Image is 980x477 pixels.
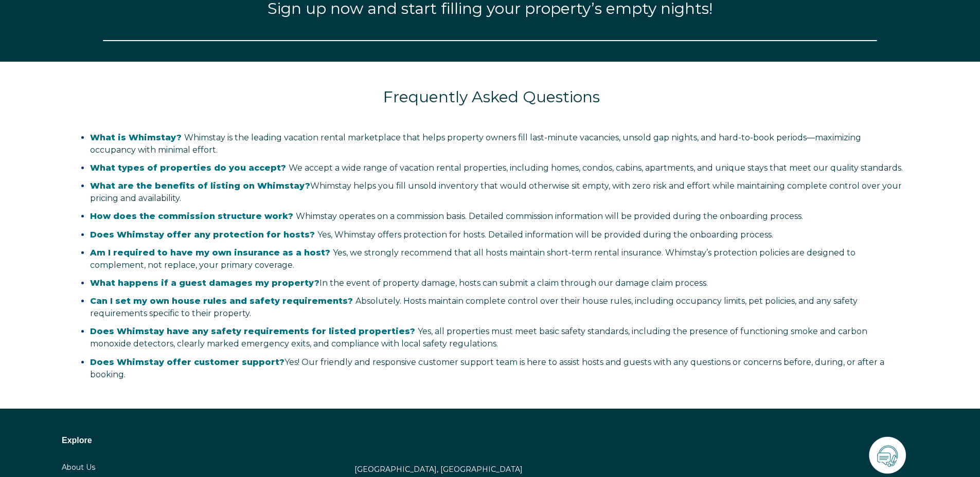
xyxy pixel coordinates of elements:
[90,230,773,240] span: Yes, Whimstay offers protection for hosts. Detailed information will be provided during the onboa...
[90,296,858,318] span: Absolutely. Hosts maintain complete control over their house rules, including occupancy limits, p...
[354,465,523,474] a: [GEOGRAPHIC_DATA], [GEOGRAPHIC_DATA]
[90,248,330,258] span: Am I required to have my own insurance as a host?
[90,133,182,142] span: What is Whimstay?
[90,163,903,173] span: We accept a wide range of vacation rental properties, including homes, condos, cabins, apartments...
[90,357,284,367] strong: Does Whimstay offer customer support?
[383,87,600,106] span: Frequently Asked Questions
[62,463,95,472] a: About Us
[62,436,92,445] span: Explore
[90,181,902,203] span: Whimstay helps you fill unsold inventory that would otherwise sit empty, with zero risk and effor...
[90,133,861,155] span: Whimstay is the leading vacation rental marketplace that helps property owners fill last-minute v...
[90,181,310,191] strong: What are the benefits of listing on Whimstay?
[90,326,415,336] span: Does Whimstay have any safety requirements for listed properties?
[90,357,884,379] span: Yes! Our friendly and responsive customer support team is here to assist hosts and guests with an...
[867,434,908,475] img: icons-21
[90,326,867,348] span: Yes, all properties must meet basic safety standards, including the presence of functioning smoke...
[90,211,803,221] span: Whimstay operates on a commission basis. Detailed commission information will be provided during ...
[90,278,319,288] strong: What happens if a guest damages my property?
[90,248,856,270] span: Yes, we strongly recommend that all hosts maintain short-term rental insurance. Whimstay’s protec...
[90,278,708,288] span: In the event of property damage, hosts can submit a claim through our damage claim process.
[90,163,286,173] span: What types of properties do you accept?
[90,296,353,306] span: Can I set my own house rules and safety requirements?
[90,230,315,240] span: Does Whimstay offer any protection for hosts?
[90,211,293,221] span: How does the commission structure work?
